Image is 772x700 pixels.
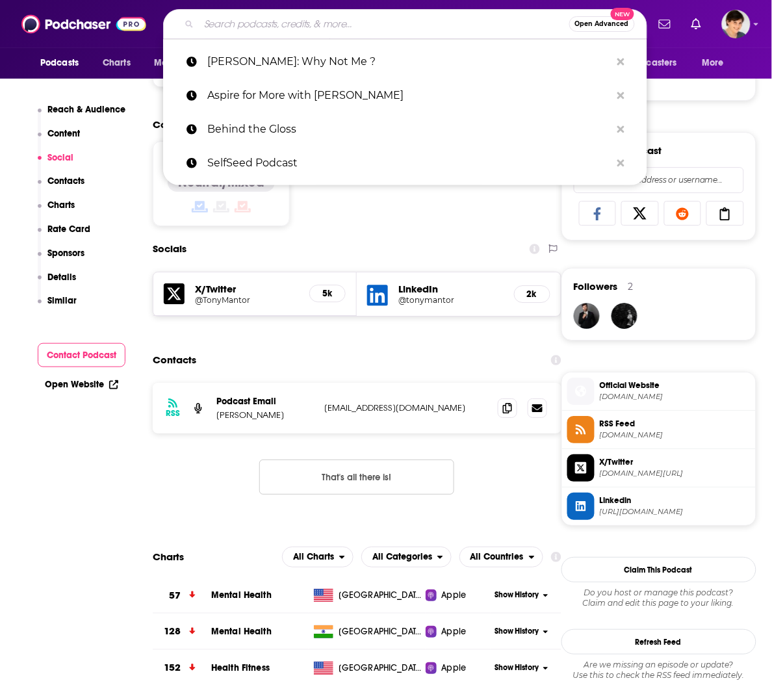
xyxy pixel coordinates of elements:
h2: Platforms [282,547,354,567]
a: Share on Facebook [579,201,617,226]
a: [GEOGRAPHIC_DATA] [309,662,426,675]
a: Behind the Gloss [163,112,647,146]
a: RSS Feed[DOMAIN_NAME] [567,416,751,443]
button: Refresh Feed [561,629,756,655]
div: 2 [628,281,634,292]
a: X/Twitter[DOMAIN_NAME][URL] [567,454,751,482]
a: Health Fitness [211,662,270,673]
button: Show History [491,626,552,637]
a: Mental Health [211,626,272,637]
button: Reach & Audience [38,104,126,128]
img: Neerdowell [611,303,637,329]
a: @TonyMantor [195,295,299,305]
span: twitter.com/TonyMantor [600,469,751,478]
div: Search podcasts, credits, & more... [163,9,647,39]
span: X/Twitter [600,456,751,468]
p: SelfSeed Podcast [207,146,611,180]
a: Apple [426,662,491,675]
button: Claim This Podcast [561,557,756,582]
a: Official Website[DOMAIN_NAME] [567,378,751,405]
span: All Categories [372,552,432,562]
span: Official Website [600,380,751,391]
a: Open Website [45,379,118,390]
a: Show notifications dropdown [686,13,706,35]
div: Are we missing an episode or update? Use this to check the RSS feed immediately. [561,660,756,681]
h3: RSS [166,408,180,419]
button: Show History [491,590,552,601]
p: Sponsors [47,248,84,259]
span: All Countries [470,552,524,562]
h3: 57 [169,588,181,603]
a: Aspire for More with [PERSON_NAME] [163,79,647,112]
h5: @tonymantor [398,295,503,305]
span: United States [339,662,423,675]
p: Details [47,272,76,283]
a: Share on X/Twitter [621,201,659,226]
span: https://www.linkedin.com/in/tonymantor [600,507,751,517]
button: Contacts [38,175,85,200]
span: Charts [103,54,131,72]
button: open menu [145,51,217,75]
a: 57 [153,578,211,614]
span: bleav.com [600,392,751,402]
h5: LinkedIn [398,283,503,295]
a: [GEOGRAPHIC_DATA] [309,589,426,602]
p: Social [47,152,73,163]
h2: Contacts [153,348,196,372]
a: [PERSON_NAME]: Why Not Me ? [163,45,647,79]
h2: Charts [153,551,184,563]
button: Open AdvancedNew [569,16,635,32]
span: Monitoring [154,54,200,72]
button: Content [38,128,81,152]
span: Show History [495,590,539,601]
a: 152 [153,650,211,686]
span: Open Advanced [575,21,629,27]
a: Share on Reddit [664,201,702,226]
p: Tony Mantor: Why Not Me ? [207,45,611,79]
span: Apple [442,662,467,675]
span: feeds.buzzsprout.com [600,430,751,440]
span: Apple [442,589,467,602]
span: India [339,625,423,638]
button: open menu [693,51,741,75]
span: Linkedin [600,495,751,506]
p: Reach & Audience [47,104,125,115]
p: Aspire for More with Erin [207,79,611,112]
button: Details [38,272,77,296]
span: Followers [574,280,618,292]
a: SelfSeed Podcast [163,146,647,180]
input: Search podcasts, credits, & more... [199,14,569,34]
button: Social [38,152,74,176]
span: Podcasts [40,54,79,72]
p: Similar [47,295,77,306]
p: Contacts [47,175,84,187]
a: JohirMia [574,303,600,329]
button: Nothing here. [259,460,454,495]
h3: 128 [164,624,181,639]
span: Do you host or manage this podcast? [561,588,756,598]
button: open menu [31,51,96,75]
span: Show History [495,662,539,673]
span: Apple [442,625,467,638]
span: More [702,54,725,72]
a: Apple [426,625,491,638]
button: Contact Podcast [38,343,126,367]
p: [EMAIL_ADDRESS][DOMAIN_NAME] [324,402,487,413]
a: Mental Health [211,590,272,601]
div: Search followers [574,167,744,193]
button: open menu [606,51,696,75]
a: [GEOGRAPHIC_DATA] [309,625,426,638]
p: Rate Card [47,224,90,235]
button: Sponsors [38,248,85,272]
a: Apple [426,589,491,602]
h5: 5k [320,288,335,299]
span: New [611,8,634,20]
div: Claim and edit this page to your liking. [561,588,756,608]
p: Behind the Gloss [207,112,611,146]
button: open menu [282,547,354,567]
